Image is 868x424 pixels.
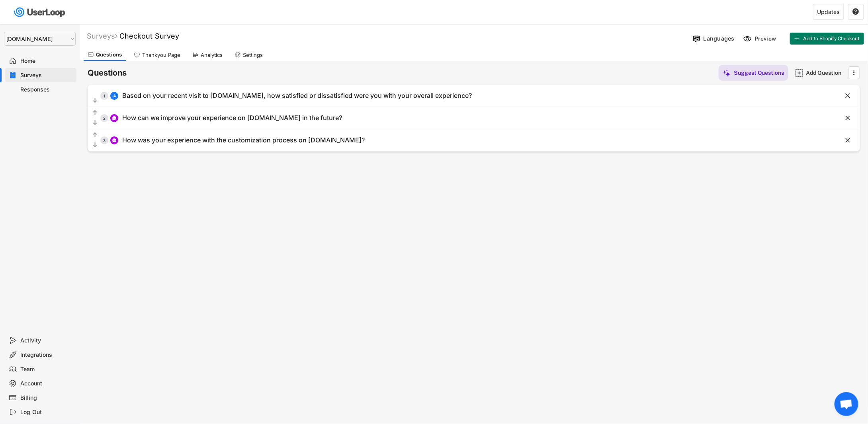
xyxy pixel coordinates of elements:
img: AdjustIcon.svg [112,93,117,98]
text:  [854,68,855,77]
text:  [93,97,97,104]
div: Analytics [201,52,223,58]
text:  [93,119,97,126]
div: 2 [100,116,108,120]
button:  [92,131,98,139]
button:  [844,136,852,144]
h6: Questions [88,68,127,78]
div: Open chat [835,392,858,416]
div: 1 [100,94,108,98]
div: Surveys [87,31,117,41]
text:  [93,142,97,148]
div: Log Out [21,408,73,416]
div: Languages [704,35,735,42]
div: Questions [96,51,122,58]
button:  [92,119,98,127]
div: Billing [21,394,73,402]
button:  [92,109,98,117]
div: Surveys [21,72,73,79]
text:  [846,91,850,100]
button:  [852,8,860,16]
button:  [844,114,852,122]
div: Based on your recent visit to [DOMAIN_NAME], how satisfied or dissatisfied were you with your ove... [122,91,472,100]
img: MagicMajor%20%28Purple%29.svg [723,69,731,77]
font: Checkout Survey [119,32,179,40]
button:  [92,141,98,149]
div: Integrations [21,351,73,359]
div: How can we improve your experience on [DOMAIN_NAME] in the future? [122,114,342,122]
img: AddMajor.svg [795,69,803,77]
div: Updates [817,9,840,15]
text:  [93,109,97,116]
div: Settings [243,52,263,58]
div: Activity [21,337,73,344]
img: ConversationMinor.svg [112,138,117,143]
text:  [846,114,850,122]
div: Thankyou Page [142,52,180,58]
div: Responses [21,86,73,93]
img: ConversationMinor.svg [112,116,117,121]
button:  [844,92,852,100]
div: Add Question [806,69,846,76]
div: Home [21,57,73,65]
div: 3 [100,138,108,142]
button: Add to Shopify Checkout [790,33,864,45]
button:  [92,97,98,105]
img: Language%20Icon.svg [692,35,701,43]
span: Add to Shopify Checkout [803,36,860,41]
div: How was your experience with the customization process on [DOMAIN_NAME]? [122,136,365,144]
text:  [846,136,850,144]
div: Preview [755,35,778,42]
div: Suggest Questions [734,69,784,76]
text:  [93,132,97,138]
div: Account [21,380,73,387]
div: Team [21,366,73,373]
img: userloop-logo-01.svg [12,4,68,20]
button:  [850,67,858,79]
